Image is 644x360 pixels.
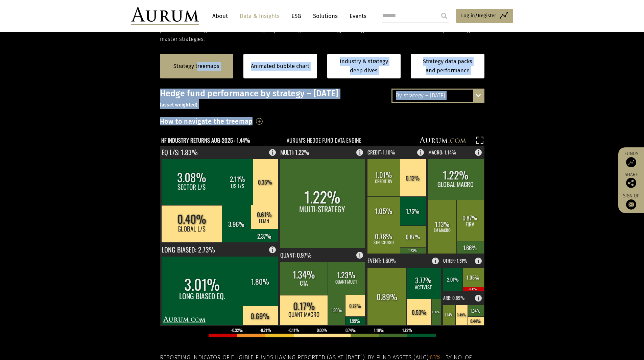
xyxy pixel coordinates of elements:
a: Log in/Register [456,9,513,23]
a: Sign up [622,193,641,210]
a: Animated bubble chart [251,62,309,71]
h3: Hedge fund performance by strategy – [DATE] [160,89,484,109]
a: Data & Insights [236,10,283,22]
a: Strategy data packs and performance [411,54,484,78]
div: Share [622,172,641,188]
a: ESG [288,10,305,22]
h3: How to navigate the treemap [160,116,253,127]
span: Log in/Register [461,11,496,20]
img: Access Funds [626,157,636,167]
a: Solutions [310,10,341,22]
div: By strategy – [DATE] [392,90,483,102]
a: Strategy treemaps [173,62,219,71]
img: Aurum [131,7,199,25]
img: Sign up to our newsletter [626,199,636,210]
a: Industry & strategy deep dives [327,54,401,78]
input: Submit [437,9,451,23]
a: About [209,10,231,22]
a: Funds [622,151,641,167]
img: Share this post [626,178,636,188]
a: Events [346,10,366,22]
small: (asset weighted) [160,102,198,108]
